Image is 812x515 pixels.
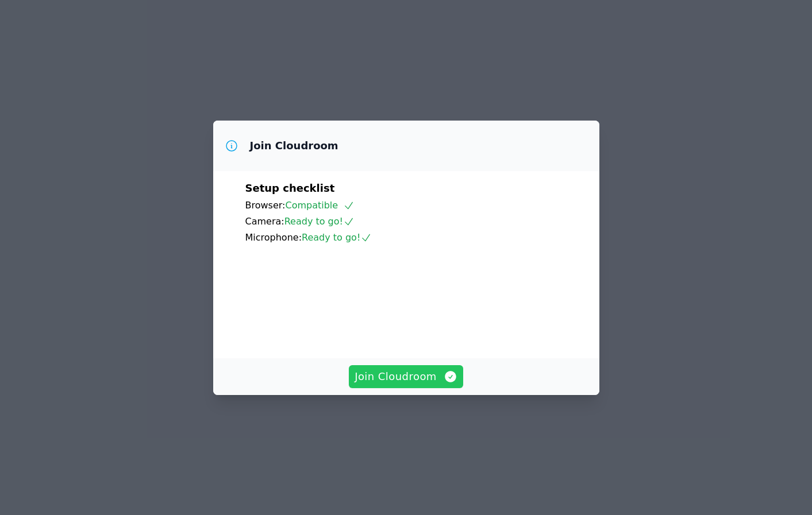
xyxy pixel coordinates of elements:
[245,200,286,211] span: Browser:
[355,369,457,385] span: Join Cloudroom
[245,182,335,194] span: Setup checklist
[245,232,302,243] span: Microphone:
[284,216,355,227] span: Ready to go!
[285,200,355,211] span: Compatible
[250,139,338,153] h3: Join Cloudroom
[349,365,463,388] button: Join Cloudroom
[245,216,284,227] span: Camera:
[302,232,372,243] span: Ready to go!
